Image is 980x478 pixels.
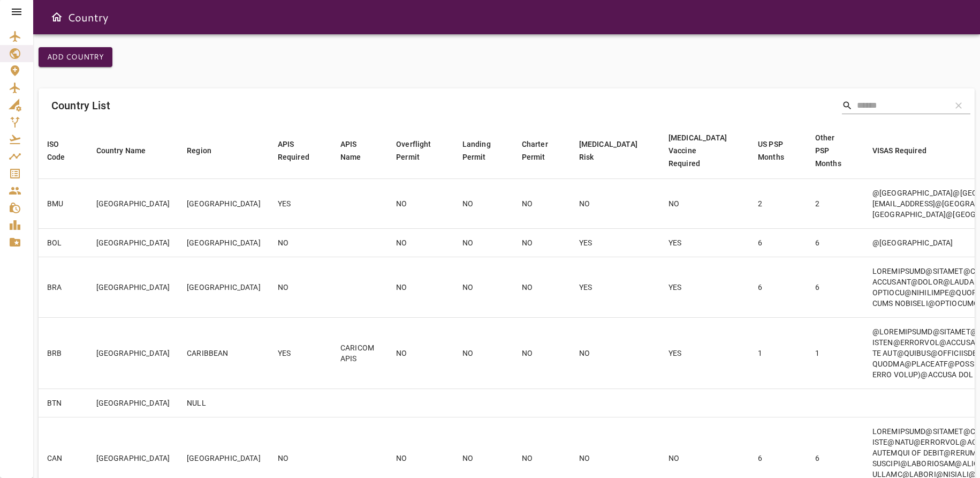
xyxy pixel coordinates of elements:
td: [GEOGRAPHIC_DATA] [88,228,179,257]
div: VISAS Required [872,144,926,157]
td: YES [660,228,749,257]
td: [GEOGRAPHIC_DATA] [178,228,269,257]
td: YES [269,178,332,228]
td: YES [269,317,332,389]
div: Charter Permit [522,138,548,163]
td: NO [454,178,513,228]
td: NO [513,228,571,257]
span: ISO Code [47,138,79,163]
td: [GEOGRAPHIC_DATA] [88,257,179,317]
td: YES [660,317,749,389]
td: NO [388,228,454,257]
td: 1 [749,317,807,389]
td: BMU [39,178,88,228]
button: Add Country [39,47,112,67]
input: Search [857,97,943,114]
span: Charter Permit [522,138,562,163]
span: US PSP Months [758,138,798,163]
td: NO [454,257,513,317]
div: Overflight Permit [396,138,431,163]
td: NO [513,257,571,317]
td: YES [571,257,660,317]
div: APIS Name [340,138,365,163]
div: Landing Permit [462,138,491,163]
span: APIS Required [278,138,323,163]
td: NO [269,257,332,317]
div: APIS Required [278,138,309,163]
div: [MEDICAL_DATA] Risk [579,138,637,163]
span: Overflight Permit [396,138,445,163]
td: NO [571,317,660,389]
div: Other PSP Months [815,131,841,170]
div: Country Name [96,144,146,157]
td: 6 [749,257,807,317]
td: YES [571,228,660,257]
td: 6 [807,257,864,317]
td: NO [454,228,513,257]
td: NO [571,178,660,228]
td: BTN [39,389,88,417]
div: Region [187,144,211,157]
td: NULL [178,389,269,417]
td: NO [269,228,332,257]
td: 1 [807,317,864,389]
td: CARIBBEAN [178,317,269,389]
h6: Country List [51,97,110,114]
span: Region [187,144,225,157]
span: [MEDICAL_DATA] Vaccine Required [668,131,741,170]
td: BRA [39,257,88,317]
span: Other PSP Months [815,131,855,170]
td: BOL [39,228,88,257]
div: ISO Code [47,138,65,163]
span: Country Name [96,144,160,157]
td: NO [388,178,454,228]
span: [MEDICAL_DATA] Risk [579,138,651,163]
span: search [842,100,853,111]
div: US PSP Months [758,138,784,163]
td: [GEOGRAPHIC_DATA] [88,317,179,389]
td: [GEOGRAPHIC_DATA] [178,178,269,228]
td: CARICOM APIS [332,317,388,389]
td: BRB [39,317,88,389]
span: VISAS Required [872,144,940,157]
td: [GEOGRAPHIC_DATA] [178,257,269,317]
td: NO [660,178,749,228]
h6: Country [67,9,108,26]
button: Open drawer [46,6,67,28]
div: [MEDICAL_DATA] Vaccine Required [668,131,727,170]
td: NO [513,317,571,389]
td: 6 [749,228,807,257]
td: [GEOGRAPHIC_DATA] [88,178,179,228]
td: 2 [807,178,864,228]
td: NO [513,178,571,228]
td: 6 [807,228,864,257]
td: NO [388,257,454,317]
td: NO [454,317,513,389]
td: 2 [749,178,807,228]
td: NO [388,317,454,389]
span: Landing Permit [462,138,505,163]
span: APIS Name [340,138,379,163]
td: YES [660,257,749,317]
td: [GEOGRAPHIC_DATA] [88,389,179,417]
